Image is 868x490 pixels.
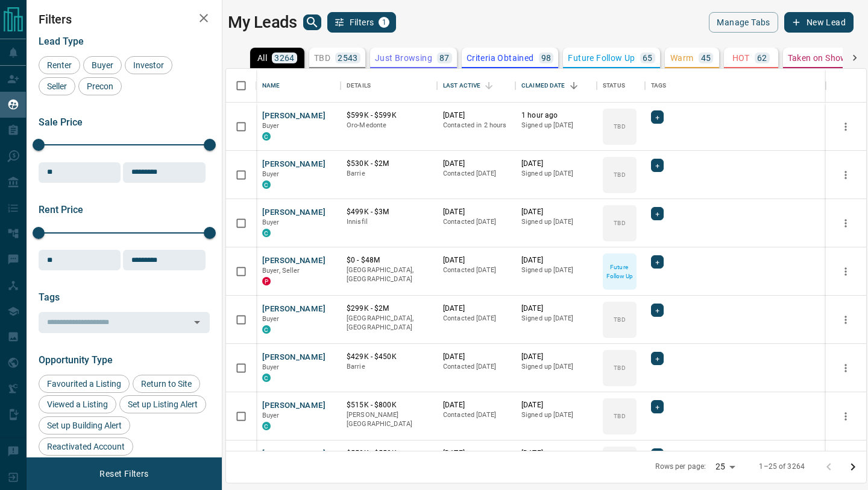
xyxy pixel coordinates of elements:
[521,110,591,121] p: 1 hour ago
[521,69,565,103] div: Claimed Date
[133,375,200,393] div: Return to Site
[39,354,113,366] span: Opportunity Type
[262,110,325,122] button: [PERSON_NAME]
[614,315,625,324] p: TBD
[759,462,805,472] p: 1–25 of 3264
[651,304,664,317] div: +
[375,54,432,62] p: Just Browsing
[262,229,271,237] div: condos.ca
[709,12,778,33] button: Manage Tabs
[651,255,664,269] div: +
[124,399,202,409] span: Set up Listing Alert
[443,448,509,459] p: [DATE]
[521,217,591,227] p: Signed up [DATE]
[841,455,865,479] button: Go to next page
[327,12,397,33] button: Filters1
[119,395,206,413] div: Set up Listing Alert
[262,255,325,267] button: [PERSON_NAME]
[521,304,591,314] p: [DATE]
[443,314,509,323] p: Contacted [DATE]
[651,207,664,220] div: +
[380,18,388,27] span: 1
[837,359,855,377] button: more
[655,304,659,316] span: +
[347,362,431,372] p: Barrie
[443,400,509,410] p: [DATE]
[341,69,437,103] div: Details
[347,400,431,410] p: $515K - $800K
[262,207,325,218] button: [PERSON_NAME]
[443,352,509,362] p: [DATE]
[645,69,826,103] div: Tags
[837,262,855,281] button: more
[262,412,280,419] span: Buyer
[651,110,664,124] div: +
[257,54,267,62] p: All
[443,362,509,372] p: Contacted [DATE]
[39,395,116,413] div: Viewed a Listing
[565,77,582,94] button: Sort
[732,54,750,62] p: HOT
[262,159,325,170] button: [PERSON_NAME]
[784,12,854,33] button: New Lead
[347,352,431,362] p: $429K - $450K
[655,352,659,364] span: +
[314,54,330,62] p: TBD
[443,217,509,227] p: Contacted [DATE]
[443,121,509,130] p: Contacted in 2 hours
[521,207,591,217] p: [DATE]
[338,54,358,62] p: 2543
[39,56,80,74] div: Renter
[443,169,509,179] p: Contacted [DATE]
[347,110,431,121] p: $599K - $599K
[347,159,431,169] p: $530K - $2M
[521,255,591,266] p: [DATE]
[443,110,509,121] p: [DATE]
[39,204,83,215] span: Rent Price
[262,325,271,334] div: condos.ca
[651,159,664,172] div: +
[262,132,271,141] div: condos.ca
[521,362,591,372] p: Signed up [DATE]
[39,77,75,95] div: Seller
[521,266,591,275] p: Signed up [DATE]
[262,400,325,412] button: [PERSON_NAME]
[303,14,321,30] button: search button
[651,400,664,413] div: +
[347,121,431,130] p: Oro-Medonte
[788,54,864,62] p: Taken on Showings
[443,69,480,103] div: Last Active
[43,60,76,70] span: Renter
[614,218,625,227] p: TBD
[655,159,659,171] span: +
[39,36,84,47] span: Lead Type
[262,315,280,323] span: Buyer
[655,449,659,461] span: +
[701,54,711,62] p: 45
[437,69,515,103] div: Last Active
[521,448,591,459] p: [DATE]
[43,379,125,389] span: Favourited a Listing
[443,304,509,314] p: [DATE]
[614,412,625,421] p: TBD
[125,56,172,74] div: Investor
[189,314,206,331] button: Open
[757,54,767,62] p: 62
[521,400,591,410] p: [DATE]
[347,314,431,332] p: [GEOGRAPHIC_DATA], [GEOGRAPHIC_DATA]
[443,266,509,275] p: Contacted [DATE]
[837,166,855,184] button: more
[39,116,83,128] span: Sale Price
[521,159,591,169] p: [DATE]
[347,207,431,217] p: $499K - $3M
[439,54,450,62] p: 87
[614,363,625,372] p: TBD
[515,69,597,103] div: Claimed Date
[643,54,653,62] p: 65
[597,69,645,103] div: Status
[262,267,300,275] span: Buyer, Seller
[43,399,112,409] span: Viewed a Listing
[655,111,659,123] span: +
[43,81,71,91] span: Seller
[39,291,60,303] span: Tags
